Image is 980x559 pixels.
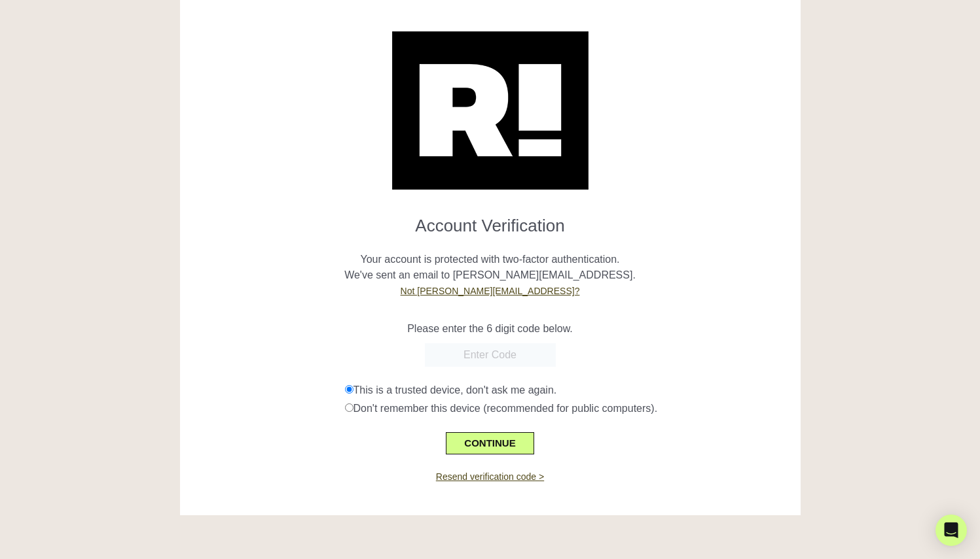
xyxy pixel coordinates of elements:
div: Open Intercom Messenger [935,515,967,546]
a: Resend verification code > [436,471,544,482]
img: Retention.com [392,31,589,190]
p: Please enter the 6 digit code below. [190,321,791,337]
div: This is a trusted device, don't ask me again. [345,382,791,398]
p: Your account is protected with two-factor authentication. We've sent an email to [PERSON_NAME][EM... [190,236,791,299]
input: Enter Code [425,343,556,367]
div: Don't remember this device (recommended for public computers). [345,401,791,416]
h1: Account Verification [190,205,791,236]
a: Not [PERSON_NAME][EMAIL_ADDRESS]? [401,286,580,296]
button: CONTINUE [446,432,534,454]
